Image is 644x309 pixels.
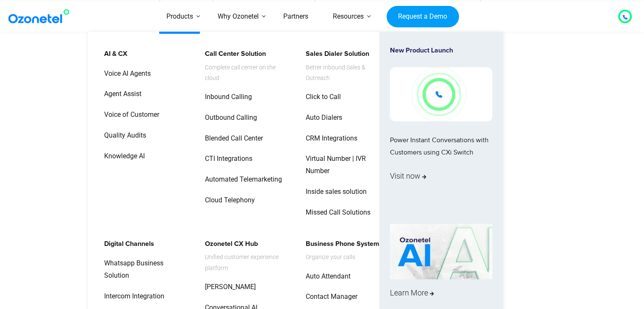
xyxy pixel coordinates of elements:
a: Quality Audits [98,128,147,143]
span: Better Inbound Sales & Outreach [306,62,389,83]
a: Ozonetel CX HubUnified customer experience platform [199,236,290,274]
a: Missed Call Solutions [300,205,372,220]
a: Whatsapp Business Solution [98,256,188,283]
span: Organize your calls [306,252,379,262]
a: Cloud Telephony [199,193,256,208]
a: Auto Dialers [300,110,343,125]
span: Visit now [390,169,426,183]
a: [PERSON_NAME] [199,280,257,295]
a: Voice AI Agents [98,66,152,81]
span: Learn More [390,286,434,300]
a: Automated Telemarketing [199,172,283,187]
a: CRM Integrations [300,131,359,146]
a: CTI Integrations [199,152,254,166]
a: Digital Channels [98,236,155,251]
a: Outbound Calling [199,110,258,125]
a: Call Center SolutionComplete call center on the cloud [199,47,290,85]
span: Unified customer experience platform [205,252,288,273]
span: Complete call center on the cloud [205,62,288,83]
a: Inbound Calling [199,90,253,105]
a: Contact Manager [300,290,359,304]
a: New Product LaunchPower Instant Conversations with Customers using CXi SwitchVisit now [390,47,492,221]
a: Inside sales solution [300,185,368,199]
a: Sales Dialer SolutionBetter Inbound Sales & Outreach [300,47,390,85]
a: Intercom Integration [98,289,165,304]
a: Resources [321,2,376,32]
a: Why Ozonetel [205,2,271,32]
a: AI & CX [98,47,128,61]
img: AI [390,224,492,280]
a: Voice of Customer [98,108,160,122]
a: Click to Call [300,90,342,105]
a: Knowledge AI [98,149,146,164]
a: Virtual Number | IVR Number [300,152,390,179]
a: Blended Call Center [199,131,264,146]
a: Products [154,2,205,32]
a: Request a Demo [387,6,459,28]
a: Partners [271,2,321,32]
a: Auto Attendant [300,269,352,284]
a: Business Phone SystemOrganize your calls [300,236,381,264]
img: New-Project-17.png [390,67,492,121]
a: Agent Assist [98,87,142,102]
